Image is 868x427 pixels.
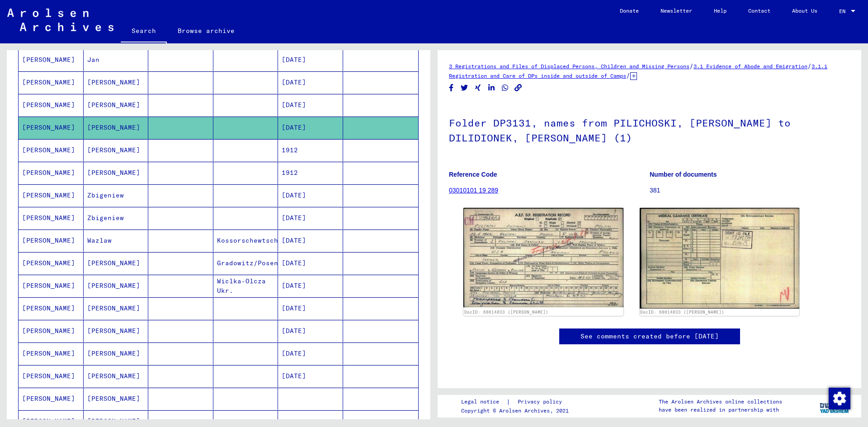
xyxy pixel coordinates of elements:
mat-cell: [PERSON_NAME] [84,117,149,139]
mat-cell: [PERSON_NAME] [84,139,149,161]
mat-cell: [DATE] [278,320,343,342]
a: 3 Registrations and Files of Displaced Persons, Children and Missing Persons [449,63,689,70]
mat-cell: 1912 [278,139,343,161]
mat-cell: [PERSON_NAME] [19,71,84,94]
p: Copyright © Arolsen Archives, 2021 [461,407,573,415]
b: Number of documents [650,171,717,178]
span: / [689,62,693,70]
a: DocID: 68614033 ([PERSON_NAME]) [640,310,724,314]
mat-cell: [DATE] [278,297,343,319]
img: Arolsen_neg.svg [7,9,113,31]
mat-cell: [PERSON_NAME] [19,162,84,184]
img: Change consent [829,388,850,409]
mat-cell: [DATE] [278,207,343,229]
a: Search [121,20,167,43]
mat-cell: Jan [84,49,149,71]
mat-cell: [DATE] [278,184,343,206]
mat-cell: Wazlaw [84,230,149,252]
b: Reference Code [449,171,497,178]
mat-cell: [PERSON_NAME] [84,297,149,319]
mat-cell: [DATE] [278,343,343,365]
mat-cell: [DATE] [278,94,343,116]
a: DocID: 68614033 ([PERSON_NAME]) [464,310,548,314]
mat-cell: [PERSON_NAME] [19,388,84,410]
mat-cell: Gradowitz/Posen [213,252,278,274]
mat-cell: [DATE] [278,230,343,252]
p: have been realized in partnership with [659,406,782,414]
button: Copy link [514,82,523,94]
mat-cell: Kossorschewtschin [213,230,278,252]
a: Browse archive [167,20,245,42]
mat-cell: [PERSON_NAME] [84,252,149,274]
button: Share on Twitter [460,82,469,94]
mat-cell: [DATE] [278,252,343,274]
img: 002.jpg [640,208,800,308]
mat-cell: 1912 [278,162,343,184]
mat-cell: [PERSON_NAME] [84,365,149,387]
a: 3.1 Evidence of Abode and Emigration [693,63,807,70]
mat-cell: [PERSON_NAME] [19,297,84,319]
span: EN [839,8,849,14]
p: The Arolsen Archives online collections [659,398,782,406]
mat-cell: [PERSON_NAME] [84,275,149,297]
mat-cell: [DATE] [278,365,343,387]
a: See comments created before [DATE] [580,332,719,341]
mat-cell: Zbigeniew [84,184,149,206]
span: / [626,71,630,80]
mat-cell: [PERSON_NAME] [19,230,84,252]
a: Privacy policy [510,397,573,407]
mat-cell: Zbigeniew [84,207,149,229]
mat-cell: [PERSON_NAME] [19,252,84,274]
a: 03010101 19 289 [449,187,498,194]
mat-cell: [PERSON_NAME] [84,320,149,342]
button: Share on LinkedIn [487,82,496,94]
mat-cell: [PERSON_NAME] [84,94,149,116]
mat-cell: [PERSON_NAME] [19,139,84,161]
mat-cell: [PERSON_NAME] [19,49,84,71]
mat-cell: [PERSON_NAME] [19,117,84,139]
mat-cell: [PERSON_NAME] [84,162,149,184]
mat-cell: [PERSON_NAME] [84,71,149,94]
img: 001.jpg [463,208,623,307]
div: | [461,397,573,407]
mat-cell: [PERSON_NAME] [19,94,84,116]
mat-cell: [PERSON_NAME] [84,343,149,365]
button: Share on WhatsApp [500,82,510,94]
mat-cell: [DATE] [278,49,343,71]
p: 381 [650,186,850,195]
img: yv_logo.png [818,394,852,417]
button: Share on Facebook [447,82,456,94]
mat-cell: [PERSON_NAME] [19,320,84,342]
span: / [807,62,811,70]
mat-cell: [PERSON_NAME] [84,388,149,410]
mat-cell: [DATE] [278,71,343,94]
mat-cell: [PERSON_NAME] [19,275,84,297]
mat-cell: [PERSON_NAME] [19,365,84,387]
mat-cell: [PERSON_NAME] [19,207,84,229]
a: Legal notice [461,397,506,407]
mat-cell: Wiclka-Olcza Ukr. [213,275,278,297]
mat-cell: [PERSON_NAME] [19,184,84,206]
mat-cell: [DATE] [278,117,343,139]
button: Share on Xing [473,82,483,94]
h1: Folder DP3131, names from PILICHOSKI, [PERSON_NAME] to DILIDIONEK, [PERSON_NAME] (1) [449,102,850,157]
mat-cell: [DATE] [278,275,343,297]
mat-cell: [PERSON_NAME] [19,343,84,365]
